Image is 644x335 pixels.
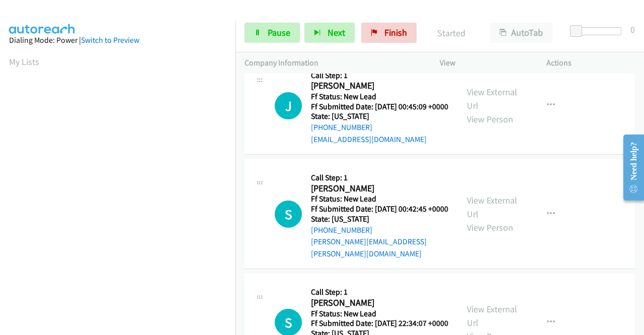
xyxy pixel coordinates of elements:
h1: S [275,200,302,228]
h5: Ff Submitted Date: [DATE] 00:45:09 +0000 [311,102,448,112]
a: View Person [467,222,513,233]
h5: State: [US_STATE] [311,111,448,121]
a: Pause [245,23,300,43]
a: My Lists [9,56,39,68]
h1: J [275,92,302,119]
iframe: Resource Center [615,127,644,208]
div: Dialing Mode: Power | [9,34,226,46]
span: Pause [268,27,290,38]
a: View External Url [467,86,517,111]
h5: Ff Submitted Date: [DATE] 00:42:45 +0000 [311,204,449,214]
a: [PHONE_NUMBER] [311,122,372,132]
h5: State: [US_STATE] [311,214,449,224]
h5: Call Step: 1 [311,71,448,81]
h5: Ff Submitted Date: [DATE] 22:34:07 +0000 [311,318,448,328]
a: View Person [467,113,513,125]
h5: Ff Status: New Lead [311,309,448,319]
a: Switch to Preview [81,35,139,45]
h2: [PERSON_NAME] [311,183,445,194]
h2: [PERSON_NAME] [311,80,445,92]
div: Delay between calls (in seconds) [575,27,621,35]
div: 0 [630,23,635,36]
span: Finish [384,27,407,38]
a: View External Url [467,194,517,220]
p: View [440,57,528,69]
span: Next [328,27,345,38]
h5: Call Step: 1 [311,287,448,297]
p: Actions [546,57,635,69]
p: Company Information [245,57,422,69]
a: View External Url [467,303,517,328]
a: [EMAIL_ADDRESS][DOMAIN_NAME] [311,135,427,144]
h5: Ff Status: New Lead [311,92,448,102]
h5: Call Step: 1 [311,173,449,183]
a: Finish [361,23,417,43]
button: AutoTab [490,23,552,43]
h5: Ff Status: New Lead [311,194,449,204]
h2: [PERSON_NAME] [311,297,448,309]
button: Next [304,23,355,43]
div: The call is yet to be attempted [275,200,302,228]
a: [PERSON_NAME][EMAIL_ADDRESS][PERSON_NAME][DOMAIN_NAME] [311,237,427,258]
p: Started [430,26,472,40]
a: [PHONE_NUMBER] [311,225,372,235]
